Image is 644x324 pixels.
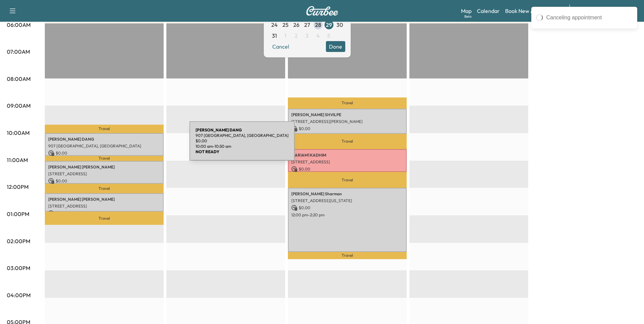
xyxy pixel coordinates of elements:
[48,210,160,216] p: $ 0.00
[48,143,160,149] p: 907 [GEOGRAPHIC_DATA], [GEOGRAPHIC_DATA]
[288,172,407,188] p: Travel
[288,252,407,259] p: Travel
[48,150,160,156] p: $ 0.00
[7,102,31,110] p: 09:00AM
[48,164,160,170] p: [PERSON_NAME] [PERSON_NAME]
[48,178,160,184] p: $ 0.00
[315,21,321,29] span: 28
[45,156,164,161] p: Travel
[291,166,403,172] p: $ 0.00
[269,41,292,52] button: Cancel
[293,21,299,29] span: 26
[48,171,160,177] p: [STREET_ADDRESS]
[272,32,277,40] span: 31
[284,32,287,40] span: 1
[291,126,403,132] p: $ 0.00
[7,291,31,299] p: 04:00PM
[546,14,632,22] div: Canceling appointment
[336,21,343,29] span: 30
[271,21,278,29] span: 24
[306,6,338,16] img: Curbee Logo
[7,183,29,191] p: 12:00PM
[48,137,160,142] p: [PERSON_NAME] DANG
[291,159,403,165] p: [STREET_ADDRESS]
[477,7,500,15] a: Calendar
[7,21,31,29] p: 06:00AM
[326,21,332,29] span: 29
[291,205,403,211] p: $ 0.00
[316,32,320,40] span: 4
[291,119,403,124] p: [STREET_ADDRESS][PERSON_NAME]
[291,112,403,118] p: [PERSON_NAME] SHVILPE
[291,133,403,139] p: 9:07 am - 10:02 am
[288,97,407,109] p: Travel
[295,32,298,40] span: 2
[7,156,28,164] p: 11:00AM
[291,152,403,158] p: MARIAM1 KADHIM
[326,41,345,52] button: Done
[45,125,164,133] p: Travel
[7,210,29,218] p: 01:00PM
[327,32,330,40] span: 5
[304,21,310,29] span: 27
[306,32,309,40] span: 3
[48,197,160,202] p: [PERSON_NAME] [PERSON_NAME]
[48,203,160,209] p: [STREET_ADDRESS]
[7,237,30,245] p: 02:00PM
[7,264,30,272] p: 03:00PM
[45,212,164,225] p: Travel
[505,7,563,15] a: Book New Appointment
[7,75,31,83] p: 08:00AM
[291,191,403,197] p: [PERSON_NAME] Sharman
[461,7,472,15] a: MapBeta
[282,21,289,29] span: 25
[45,184,164,193] p: Travel
[291,212,403,218] p: 12:00 pm - 2:20 pm
[288,134,407,149] p: Travel
[7,129,30,137] p: 10:00AM
[464,14,472,19] div: Beta
[291,198,403,203] p: [STREET_ADDRESS][US_STATE]
[7,48,30,56] p: 07:00AM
